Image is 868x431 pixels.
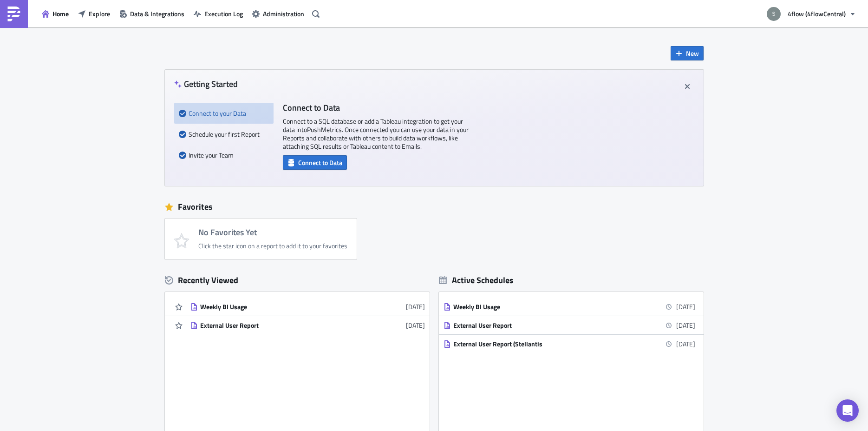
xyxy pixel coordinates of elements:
button: Explore [73,7,115,21]
div: Favorites [165,200,704,214]
div: Connect to your Data [179,103,269,124]
button: Home [37,7,73,21]
div: External User Report (Stellantis [453,340,616,348]
div: Active Schedules [439,275,514,285]
div: Recently Viewed [165,273,430,287]
h4: No Favorites Yet [198,228,347,237]
time: 2025-09-14 18:00 [676,302,695,312]
span: Execution Log [204,9,243,19]
div: External User Report [200,321,363,330]
span: 4flow (4flowCentral) [788,9,846,19]
a: External User Report[DATE] [444,316,695,334]
button: 4flow (4flowCentral) [761,4,861,24]
span: Administration [263,9,304,19]
div: Click the star icon on a report to add it to your favorites [198,242,347,250]
span: Explore [89,9,110,19]
button: Execution Log [189,7,248,21]
div: Schedule your first Report [179,124,269,145]
span: New [686,48,699,58]
a: External User Report (Stellantis[DATE] [444,335,695,353]
span: Home [52,9,69,19]
time: 2025-08-27T08:39:25Z [406,302,425,312]
a: Connect to Data [283,157,347,166]
time: 2025-10-01 08:00 [676,339,695,349]
button: Administration [248,7,309,21]
button: Connect to Data [283,155,347,170]
h4: Getting Started [174,79,238,89]
time: 2025-10-01 08:00 [676,320,695,330]
a: Weekly BI Usage[DATE] [190,298,425,316]
div: Open Intercom Messenger [836,399,859,422]
a: External User Report[DATE] [190,316,425,334]
button: Data & Integrations [115,7,189,21]
img: PushMetrics [7,7,21,21]
div: Weekly BI Usage [200,303,363,311]
p: Connect to a SQL database or add a Tableau integration to get your data into PushMetrics . Once c... [283,117,469,151]
time: 2025-07-14T11:44:06Z [406,320,425,330]
a: Weekly BI Usage[DATE] [444,298,695,316]
h4: Connect to Data [283,103,469,113]
button: New [671,46,704,60]
div: Weekly BI Usage [453,303,616,311]
span: Data & Integrations [130,9,184,19]
span: Connect to Data [298,158,342,167]
img: Avatar [766,6,782,22]
div: Invite your Team [179,145,269,166]
div: External User Report [453,321,616,330]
